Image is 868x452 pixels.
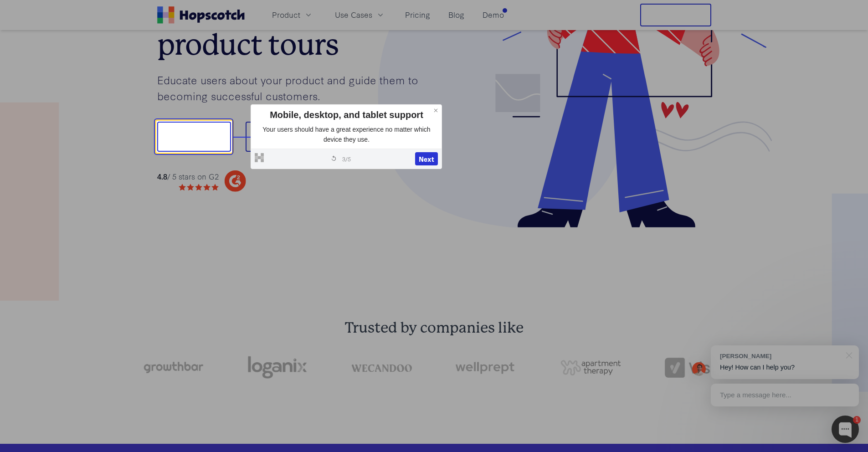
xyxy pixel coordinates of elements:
[246,122,334,152] button: Book a demo
[853,416,861,424] div: 1
[711,384,859,406] div: Type a message here...
[255,108,438,121] div: Mobile, desktop, and tablet support
[329,7,390,22] button: Use Cases
[479,7,508,22] a: Demo
[157,72,434,103] p: Educate users about your product and guide them to becoming successful customers.
[267,7,318,22] button: Product
[157,122,231,152] button: Show me!
[255,125,438,144] p: Your users should have a great experience no matter which device they use.
[335,9,372,21] span: Use Cases
[692,362,706,376] img: Mark Spera
[665,358,725,378] img: vism logo
[272,9,300,21] span: Product
[143,362,203,373] img: growthbar-logo
[157,171,167,181] strong: 4.8
[99,319,770,337] h2: Trusted by companies like
[351,363,412,372] img: wecandoo-logo
[157,6,245,24] a: Home
[342,154,351,163] span: 3 / 5
[157,171,219,182] div: / 5 stars on G2
[401,7,434,22] a: Pricing
[560,360,621,375] img: png-apartment-therapy-house-studio-apartment-home
[640,4,711,26] button: Free Trial
[445,7,468,22] a: Blog
[456,359,516,376] img: wellprept logo
[720,352,841,360] div: [PERSON_NAME]
[247,352,308,384] img: loganix-logo
[720,363,850,372] p: Hey! How can I help you?
[415,152,438,166] button: Next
